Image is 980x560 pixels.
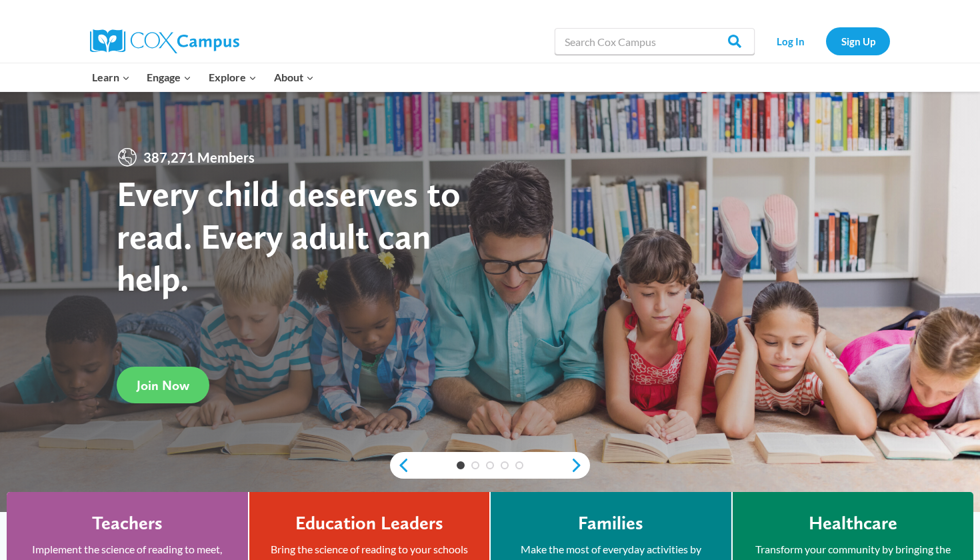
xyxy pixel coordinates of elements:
a: 2 [471,461,479,469]
span: Join Now [137,377,189,393]
img: Cox Campus [90,29,239,53]
a: 3 [486,461,494,469]
h4: Education Leaders [295,512,443,535]
span: Engage [147,69,191,86]
span: Explore [209,69,257,86]
span: Learn [92,69,130,86]
a: Log In [761,27,819,55]
nav: Secondary Navigation [761,27,890,55]
h4: Families [578,512,643,535]
a: 1 [457,461,465,469]
h4: Teachers [92,512,163,535]
a: next [570,457,590,473]
a: previous [390,457,410,473]
span: About [274,69,314,86]
input: Search Cox Campus [555,28,755,55]
span: 387,271 Members [138,147,260,168]
div: content slider buttons [390,452,590,479]
a: 4 [501,461,509,469]
strong: Every child deserves to read. Every adult can help. [117,172,461,299]
a: Join Now [117,367,209,403]
nav: Primary Navigation [83,63,322,91]
h4: Healthcare [809,512,897,535]
a: 5 [515,461,523,469]
a: Sign Up [826,27,890,55]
